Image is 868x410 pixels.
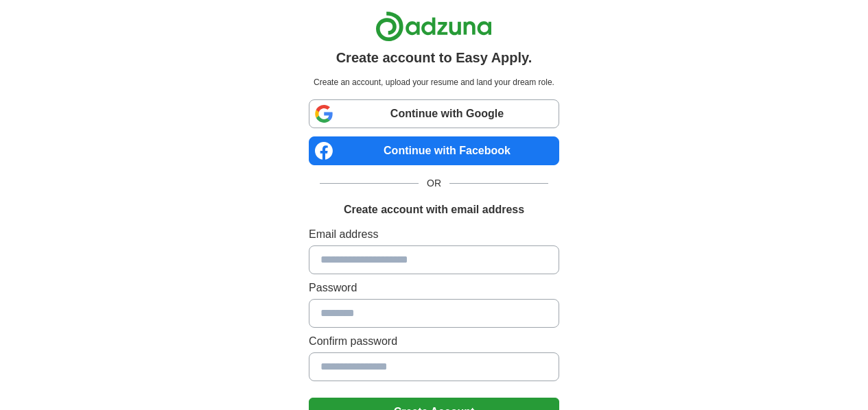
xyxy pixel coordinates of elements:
a: Continue with Facebook [309,136,559,165]
span: OR [419,176,449,191]
h1: Create account to Easy Apply. [336,47,532,68]
label: Password [309,280,559,296]
img: Adzuna logo [375,11,492,42]
h1: Create account with email address [344,202,524,218]
label: Confirm password [309,333,559,350]
p: Create an account, upload your resume and land your dream role. [312,76,556,88]
a: Continue with Google [309,99,559,128]
label: Email address [309,226,559,243]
